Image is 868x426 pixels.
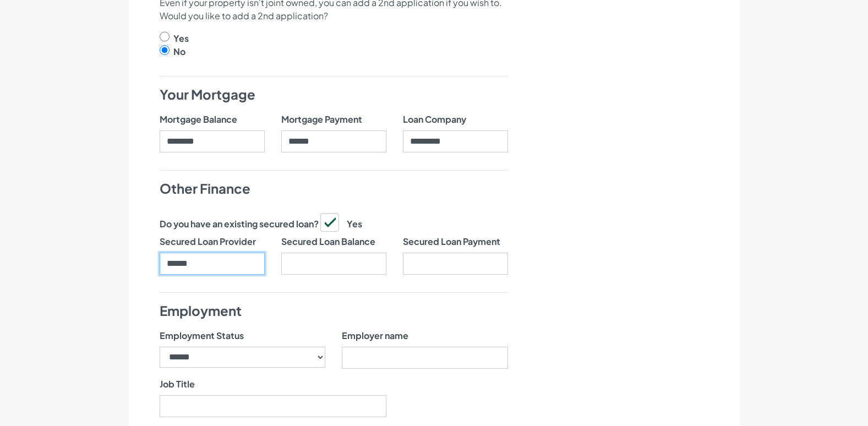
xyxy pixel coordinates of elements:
[160,85,508,104] h4: Your Mortgage
[160,302,508,320] h4: Employment
[281,113,362,126] label: Mortgage Payment
[403,235,500,248] label: Secured Loan Payment
[173,32,189,45] label: Yes
[160,179,508,198] h4: Other Finance
[281,235,375,248] label: Secured Loan Balance
[403,113,466,126] label: Loan Company
[160,217,319,231] label: Do you have an existing secured loan?
[160,378,195,391] label: Job Title
[160,235,256,248] label: Secured Loan Provider
[342,329,408,342] label: Employer name
[173,45,185,58] label: No
[160,329,244,342] label: Employment Status
[320,213,362,231] label: Yes
[160,113,237,126] label: Mortgage Balance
